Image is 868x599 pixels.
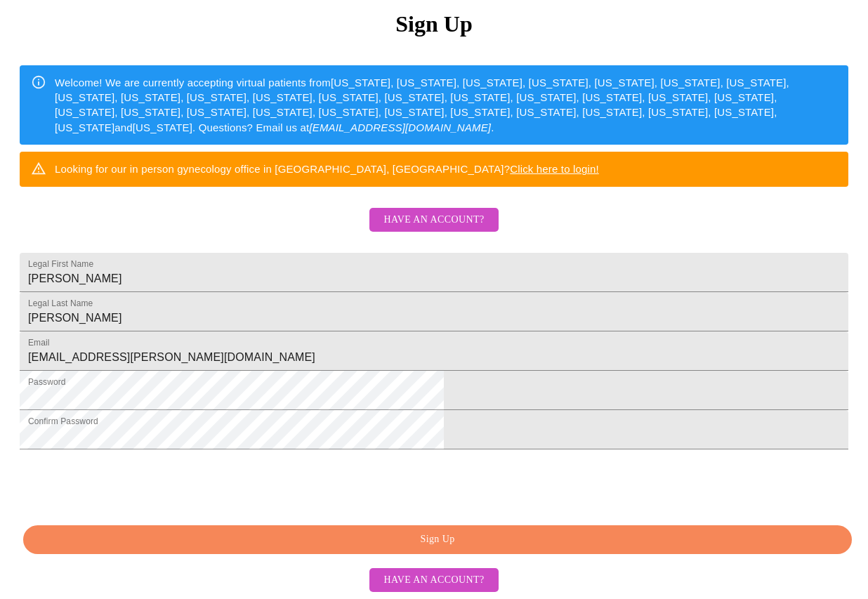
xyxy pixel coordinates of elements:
em: [EMAIL_ADDRESS][DOMAIN_NAME] [309,121,491,133]
div: Looking for our in person gynecology office in [GEOGRAPHIC_DATA], [GEOGRAPHIC_DATA]? [55,156,599,182]
span: Have an account? [383,572,484,589]
button: Sign Up [23,525,852,554]
iframe: reCAPTCHA [20,456,233,511]
h3: Sign Up [20,11,848,37]
span: Have an account? [383,211,484,229]
a: Have an account? [366,573,501,585]
div: Welcome! We are currently accepting virtual patients from [US_STATE], [US_STATE], [US_STATE], [US... [55,70,837,141]
button: Have an account? [369,568,498,593]
a: Click here to login! [510,163,599,175]
a: Have an account? [366,223,501,235]
span: Sign Up [39,531,836,548]
button: Have an account? [369,208,498,232]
